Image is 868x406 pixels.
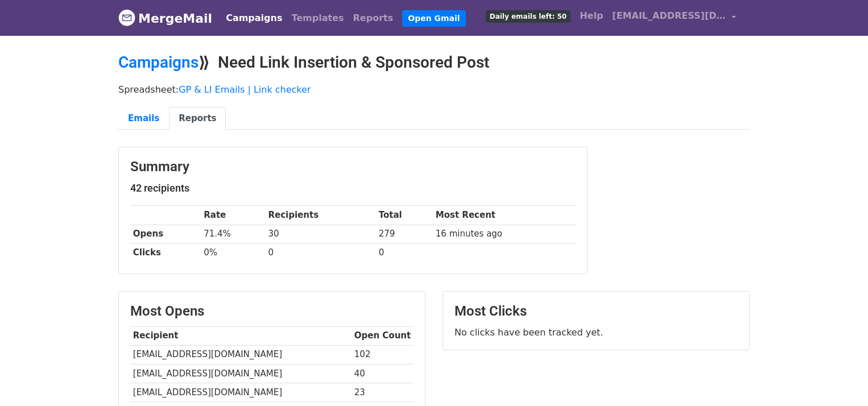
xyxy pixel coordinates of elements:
th: Recipients [266,206,376,225]
a: Reports [349,7,398,30]
h3: Most Clicks [454,303,738,320]
a: Reports [169,107,226,130]
p: No clicks have been tracked yet. [454,326,738,338]
h2: ⟫ Need Link Insertion & Sponsored Post [118,53,750,72]
a: MergeMail [118,6,212,30]
th: Total [376,206,433,225]
a: Campaigns [221,7,287,30]
h3: Summary [130,159,576,175]
a: Emails [118,107,169,130]
td: 40 [352,364,414,383]
a: Daily emails left: 50 [481,5,575,27]
a: Help [575,5,607,27]
a: GP & LI Emails | Link checker [179,84,311,95]
th: Opens [130,225,201,243]
img: MergeMail logo [118,9,135,26]
td: 23 [352,383,414,401]
span: [EMAIL_ADDRESS][DOMAIN_NAME] [612,9,726,23]
td: 16 minutes ago [433,225,576,243]
th: Open Count [352,326,414,345]
td: 71.4% [201,225,265,243]
a: Templates [287,7,348,30]
td: 0 [266,243,376,262]
a: Open Gmail [402,10,465,27]
td: 30 [266,225,376,243]
p: Spreadsheet: [118,84,750,96]
h3: Most Opens [130,303,414,320]
td: [EMAIL_ADDRESS][DOMAIN_NAME] [130,364,352,383]
h5: 42 recipients [130,182,576,194]
th: Clicks [130,243,201,262]
a: Campaigns [118,53,199,72]
td: [EMAIL_ADDRESS][DOMAIN_NAME] [130,345,352,364]
td: 0% [201,243,265,262]
th: Rate [201,206,265,225]
span: Daily emails left: 50 [486,10,571,23]
a: [EMAIL_ADDRESS][DOMAIN_NAME] [607,5,741,31]
td: [EMAIL_ADDRESS][DOMAIN_NAME] [130,383,352,401]
td: 102 [352,345,414,364]
th: Most Recent [433,206,576,225]
td: 0 [376,243,433,262]
th: Recipient [130,326,352,345]
td: 279 [376,225,433,243]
